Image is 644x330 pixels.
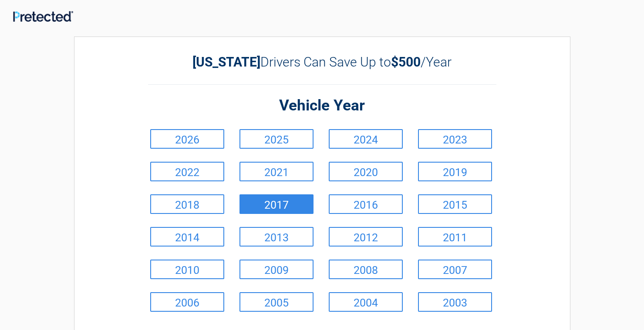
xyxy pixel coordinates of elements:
[329,227,403,247] a: 2012
[418,292,492,312] a: 2003
[148,96,496,116] h2: Vehicle Year
[329,292,403,312] a: 2004
[418,194,492,214] a: 2015
[418,129,492,149] a: 2023
[150,194,224,214] a: 2018
[150,260,224,279] a: 2010
[239,227,314,247] a: 2013
[150,129,224,149] a: 2026
[192,54,260,70] b: [US_STATE]
[239,162,314,181] a: 2021
[239,129,314,149] a: 2025
[150,162,224,181] a: 2022
[329,129,403,149] a: 2024
[150,227,224,247] a: 2014
[418,162,492,181] a: 2019
[418,260,492,279] a: 2007
[329,260,403,279] a: 2008
[239,292,314,312] a: 2005
[239,194,314,214] a: 2017
[329,162,403,181] a: 2020
[148,54,496,70] h2: Drivers Can Save Up to /Year
[150,292,224,312] a: 2006
[418,227,492,247] a: 2011
[13,11,73,22] img: Main Logo
[239,260,314,279] a: 2009
[391,54,421,70] b: $500
[329,194,403,214] a: 2016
